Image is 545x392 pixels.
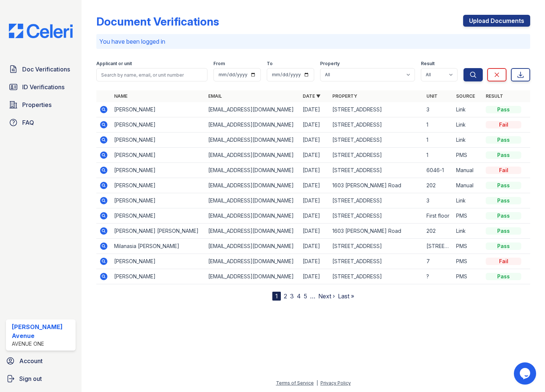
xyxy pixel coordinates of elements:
[423,269,453,284] td: ?
[486,106,521,113] div: Pass
[205,178,299,193] td: [EMAIL_ADDRESS][DOMAIN_NAME]
[12,322,73,340] div: [PERSON_NAME] Avenue
[22,65,70,74] span: Doc Verifications
[205,102,299,117] td: [EMAIL_ADDRESS][DOMAIN_NAME]
[486,273,521,280] div: Pass
[300,254,329,269] td: [DATE]
[463,15,530,27] a: Upload Documents
[486,121,521,128] div: Fail
[423,239,453,254] td: [STREET_ADDRESS]
[329,117,423,133] td: [STREET_ADDRESS]
[310,292,315,301] span: …
[284,292,287,300] a: 2
[300,269,329,284] td: [DATE]
[300,163,329,178] td: [DATE]
[205,117,299,133] td: [EMAIL_ADDRESS][DOMAIN_NAME]
[486,93,503,99] a: Result
[6,80,76,94] a: ID Verifications
[486,197,521,204] div: Pass
[453,224,483,239] td: Link
[329,148,423,163] td: [STREET_ADDRESS]
[423,148,453,163] td: 1
[486,242,521,250] div: Pass
[111,133,205,148] td: [PERSON_NAME]
[423,208,453,224] td: First floor
[111,239,205,254] td: Milanasia [PERSON_NAME]
[111,102,205,117] td: [PERSON_NAME]
[329,254,423,269] td: [STREET_ADDRESS]
[426,93,438,99] a: Unit
[329,133,423,148] td: [STREET_ADDRESS]
[3,24,79,38] img: CE_Logo_Blue-a8612792a0a2168367f1c8372b55b34899dd931a85d93a1a3d3e32e68fde9ad4.png
[453,178,483,193] td: Manual
[96,61,132,67] label: Applicant or unit
[96,15,219,28] div: Document Verifications
[205,269,299,284] td: [EMAIL_ADDRESS][DOMAIN_NAME]
[267,61,273,67] label: To
[205,193,299,208] td: [EMAIL_ADDRESS][DOMAIN_NAME]
[486,227,521,235] div: Pass
[3,371,79,386] a: Sign out
[486,167,521,174] div: Fail
[213,61,225,67] label: From
[304,292,307,300] a: 5
[453,163,483,178] td: Manual
[423,178,453,193] td: 202
[514,362,538,385] iframe: chat widget
[19,356,43,365] span: Account
[6,97,76,112] a: Properties
[486,212,521,220] div: Pass
[22,118,34,127] span: FAQ
[300,208,329,224] td: [DATE]
[111,269,205,284] td: [PERSON_NAME]
[205,239,299,254] td: [EMAIL_ADDRESS][DOMAIN_NAME]
[329,224,423,239] td: 1603 [PERSON_NAME] Road
[300,133,329,148] td: [DATE]
[423,133,453,148] td: 1
[290,292,294,300] a: 3
[453,133,483,148] td: Link
[205,148,299,163] td: [EMAIL_ADDRESS][DOMAIN_NAME]
[332,93,357,99] a: Property
[486,258,521,265] div: Fail
[453,193,483,208] td: Link
[316,380,318,386] div: |
[99,37,527,46] p: You have been logged in
[300,178,329,193] td: [DATE]
[111,163,205,178] td: [PERSON_NAME]
[421,61,435,67] label: Result
[208,93,222,99] a: Email
[423,102,453,117] td: 3
[12,340,73,348] div: Avenue One
[111,178,205,193] td: [PERSON_NAME]
[111,208,205,224] td: [PERSON_NAME]
[19,374,42,383] span: Sign out
[486,136,521,144] div: Pass
[453,269,483,284] td: PMS
[205,133,299,148] td: [EMAIL_ADDRESS][DOMAIN_NAME]
[300,148,329,163] td: [DATE]
[276,380,314,386] a: Terms of Service
[453,102,483,117] td: Link
[329,269,423,284] td: [STREET_ADDRESS]
[205,224,299,239] td: [EMAIL_ADDRESS][DOMAIN_NAME]
[297,292,301,300] a: 4
[205,208,299,224] td: [EMAIL_ADDRESS][DOMAIN_NAME]
[96,68,207,81] input: Search by name, email, or unit number
[205,163,299,178] td: [EMAIL_ADDRESS][DOMAIN_NAME]
[329,178,423,193] td: 1603 [PERSON_NAME] Road
[338,292,354,300] a: Last »
[423,224,453,239] td: 202
[329,102,423,117] td: [STREET_ADDRESS]
[300,193,329,208] td: [DATE]
[114,93,127,99] a: Name
[272,292,281,301] div: 1
[300,102,329,117] td: [DATE]
[22,100,51,109] span: Properties
[6,62,76,77] a: Doc Verifications
[453,208,483,224] td: PMS
[6,115,76,130] a: FAQ
[300,117,329,133] td: [DATE]
[456,93,475,99] a: Source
